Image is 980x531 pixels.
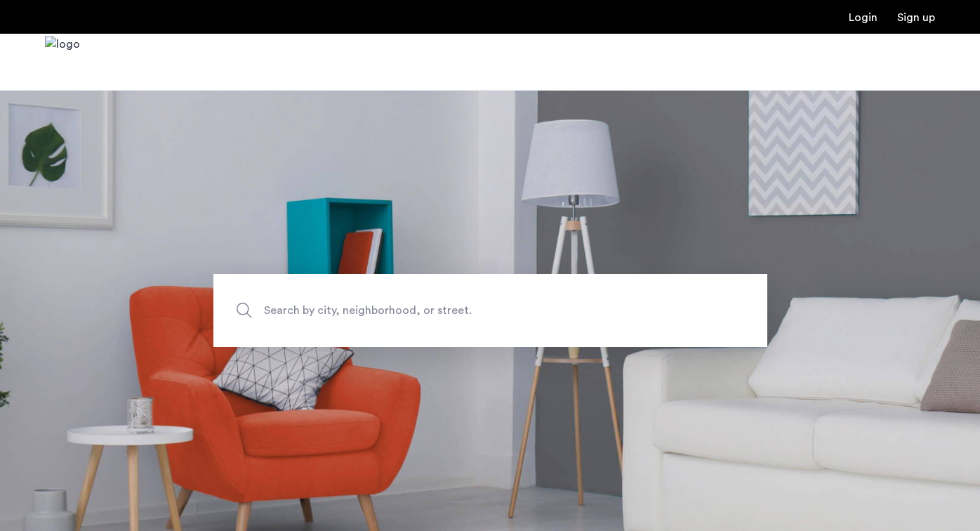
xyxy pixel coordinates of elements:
[849,12,878,23] a: Login
[897,12,935,23] a: Registration
[264,301,651,320] span: Search by city, neighborhood, or street.
[45,36,80,88] a: Cazamio Logo
[45,36,80,88] img: logo
[213,274,767,347] input: Apartment Search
